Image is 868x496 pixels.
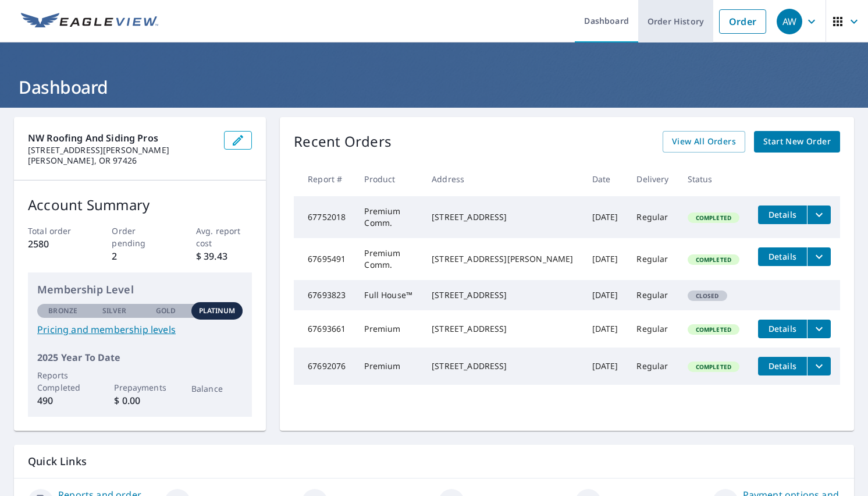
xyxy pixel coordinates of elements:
p: Bronze [48,306,77,316]
td: [DATE] [583,196,628,238]
p: 2 [112,249,168,263]
td: 67693661 [294,310,355,348]
td: Regular [627,280,678,310]
button: detailsBtn-67692076 [758,357,807,375]
th: Status [678,162,749,196]
p: Avg. report cost [196,225,252,249]
span: Start New Order [763,134,831,149]
button: filesDropdownBtn-67752018 [807,206,831,224]
p: Reports Completed [37,369,88,394]
p: Prepayments [114,381,165,394]
p: Recent Orders [294,131,392,153]
p: Order pending [112,225,168,249]
div: [STREET_ADDRESS] [432,323,573,335]
a: Pricing and membership levels [37,323,243,336]
span: Details [765,251,800,262]
button: detailsBtn-67695491 [758,247,807,266]
p: Silver [102,306,127,316]
div: [STREET_ADDRESS] [432,211,573,223]
span: Completed [689,325,738,334]
div: [STREET_ADDRESS] [432,289,573,301]
p: 2580 [28,237,84,251]
div: [STREET_ADDRESS][PERSON_NAME] [432,253,573,265]
span: Details [765,360,800,371]
p: Gold [156,306,176,316]
button: filesDropdownBtn-67693661 [807,320,831,338]
p: $ 0.00 [114,394,165,408]
td: 67693823 [294,280,355,310]
th: Report # [294,162,355,196]
p: Account Summary [28,194,252,215]
td: Premium Comm. [355,238,422,280]
td: Premium Comm. [355,196,422,238]
p: NW Roofing and Siding Pros [28,131,215,145]
p: Total order [28,225,84,237]
span: Closed [689,292,726,300]
th: Product [355,162,422,196]
p: $ 39.43 [196,249,252,263]
td: Regular [627,348,678,385]
td: [DATE] [583,348,628,385]
td: Premium [355,310,422,348]
a: View All Orders [663,131,745,153]
span: Completed [689,214,738,222]
td: 67752018 [294,196,355,238]
p: Quick Links [28,454,840,469]
span: Completed [689,363,738,371]
span: Completed [689,256,738,264]
td: Premium [355,348,422,385]
td: [DATE] [583,238,628,280]
td: [DATE] [583,280,628,310]
p: Balance [191,382,243,395]
button: detailsBtn-67693661 [758,320,807,338]
td: 67692076 [294,348,355,385]
p: [PERSON_NAME], OR 97426 [28,155,215,166]
button: filesDropdownBtn-67692076 [807,357,831,375]
p: Membership Level [37,282,243,297]
p: [STREET_ADDRESS][PERSON_NAME] [28,145,215,155]
img: EV Logo [21,13,158,30]
th: Address [422,162,582,196]
th: Delivery [627,162,678,196]
td: [DATE] [583,310,628,348]
p: Platinum [199,306,236,316]
td: Regular [627,196,678,238]
td: Regular [627,310,678,348]
button: detailsBtn-67752018 [758,206,807,224]
th: Date [583,162,628,196]
a: Start New Order [754,131,840,153]
td: 67695491 [294,238,355,280]
span: Details [765,323,800,334]
p: 490 [37,394,88,408]
button: filesDropdownBtn-67695491 [807,247,831,266]
h1: Dashboard [14,75,854,99]
span: Details [765,209,800,220]
p: 2025 Year To Date [37,350,243,364]
td: Full House™ [355,280,422,310]
span: View All Orders [672,134,736,149]
div: [STREET_ADDRESS] [432,360,573,372]
a: Order [719,9,766,34]
div: AW [777,9,802,34]
td: Regular [627,238,678,280]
